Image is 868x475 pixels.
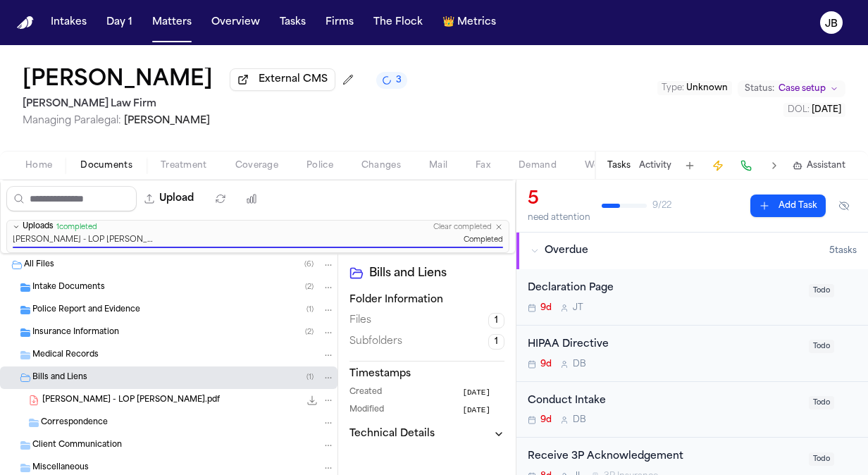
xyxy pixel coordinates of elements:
[349,367,504,381] h3: Timestamps
[23,68,213,93] h1: [PERSON_NAME]
[161,160,207,171] span: Treatment
[304,261,314,269] span: ( 6 )
[528,188,590,211] div: 5
[528,212,590,223] div: need attention
[433,223,492,232] button: Clear completed
[462,405,504,417] button: [DATE]
[306,374,314,381] span: ( 1 )
[32,282,105,294] span: Intake Documents
[23,96,407,113] h2: [PERSON_NAME] Law Firm
[793,160,845,171] button: Assistant
[662,84,684,92] span: Type :
[305,393,319,407] button: Download N. Smyczynski - LOP Angleton Chiro.pdf
[528,393,800,409] div: Conduct Intake
[829,245,857,257] span: 5 task s
[573,302,583,314] span: J T
[24,259,54,271] span: All Files
[442,16,454,30] span: crown
[745,83,774,94] span: Status:
[101,10,138,35] a: Day 1
[230,68,335,91] button: External CMS
[809,340,834,353] span: Todo
[80,160,132,171] span: Documents
[462,405,490,417] span: [DATE]
[750,195,826,217] button: Add Task
[349,314,371,328] span: Files
[56,223,97,232] span: 1 completed
[349,427,435,441] h3: Technical Details
[17,16,34,30] img: Finch Logo
[516,326,868,382] div: Open task: HIPAA Directive
[23,116,121,126] span: Managing Paralegal:
[396,75,402,86] span: 3
[349,405,384,417] span: Modified
[528,449,800,465] div: Receive 3P Acknowledgement
[320,10,359,35] button: Firms
[809,452,834,466] span: Todo
[124,116,210,126] span: [PERSON_NAME]
[809,396,834,409] span: Todo
[652,200,671,211] span: 9 / 22
[585,160,639,171] span: Workspaces
[361,160,401,171] span: Changes
[206,10,266,35] button: Overview
[305,283,314,291] span: ( 2 )
[540,302,552,314] span: 9d
[516,382,868,438] div: Open task: Conduct Intake
[6,186,137,211] input: Search files
[32,350,99,362] span: Medical Records
[349,335,402,349] span: Subfolders
[305,328,314,336] span: ( 2 )
[464,235,503,246] span: Completed
[488,313,504,328] span: 1
[137,186,202,211] button: Upload
[235,160,278,171] span: Coverage
[540,359,552,370] span: 9d
[708,156,728,175] button: Create Immediate Task
[540,414,552,426] span: 9d
[274,10,311,35] a: Tasks
[17,16,34,30] a: Home
[23,68,213,93] button: Edit matter name
[7,221,509,234] button: Uploads1completedClear completed
[462,387,504,399] button: [DATE]
[528,337,800,353] div: HIPAA Directive
[369,265,504,282] h2: Bills and Liens
[519,160,557,171] span: Demand
[42,395,220,407] span: [PERSON_NAME] - LOP [PERSON_NAME].pdf
[516,233,868,269] button: Overdue5tasks
[462,387,490,399] span: [DATE]
[368,10,428,35] button: The Flock
[788,106,810,114] span: DOL :
[831,195,857,217] button: Hide completed tasks (⌘⇧H)
[686,84,728,92] span: Unknown
[32,304,140,316] span: Police Report and Evidence
[807,160,845,171] span: Assistant
[476,160,490,171] span: Fax
[306,160,333,171] span: Police
[779,83,826,94] span: Case setup
[349,427,504,441] button: Technical Details
[45,10,92,35] button: Intakes
[437,10,502,35] button: crownMetrics
[573,359,586,370] span: D B
[429,160,447,171] span: Mail
[349,293,504,307] h3: Folder Information
[32,327,119,339] span: Insurance Information
[376,72,407,89] button: 3 active tasks
[738,80,845,97] button: Change status from Case setup
[457,16,496,30] span: Metrics
[41,417,108,429] span: Correspondence
[639,160,671,171] button: Activity
[25,160,52,171] span: Home
[23,222,54,233] span: Uploads
[809,284,834,297] span: Todo
[147,10,197,35] a: Matters
[528,280,800,297] div: Declaration Page
[573,414,586,426] span: D B
[259,73,328,87] span: External CMS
